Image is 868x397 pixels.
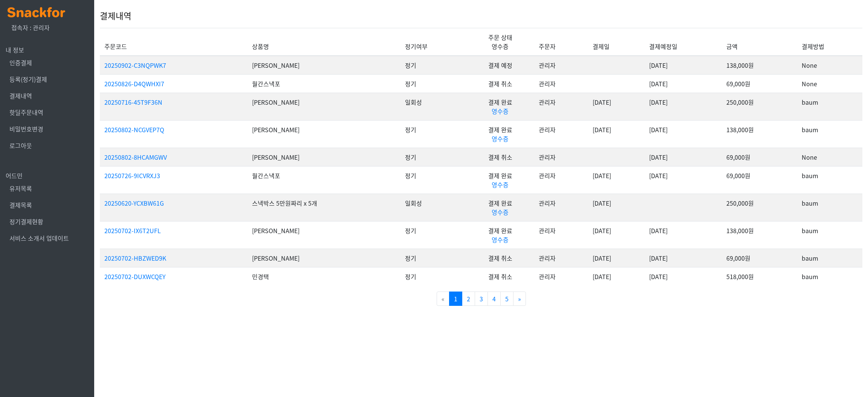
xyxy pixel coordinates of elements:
a: 20250702-DUXWCQEY [104,272,165,281]
td: 관리자 [534,56,588,75]
th: 상품명 [248,28,400,56]
td: [DATE] [588,267,645,286]
td: 관리자 [534,74,588,93]
td: 결제 예정 [466,56,535,75]
a: 정기결제현황 [9,217,43,226]
td: 결제 완료 [466,194,535,221]
a: 4 [487,292,501,306]
td: 월간스낵포 [248,74,400,93]
td: 관리자 [534,249,588,267]
a: 유저목록 [9,184,32,193]
td: 결제 취소 [466,74,535,93]
td: [DATE] [645,148,721,166]
td: 138,000원 [722,120,797,148]
th: 금액 [722,28,797,56]
a: 영수증 [492,208,509,217]
th: 결제일 [588,28,645,56]
a: 20250826-D4QWHXI7 [104,79,164,88]
td: 정기 [400,166,466,194]
td: 일회성 [400,93,466,120]
td: 정기 [400,56,466,75]
td: baum [797,267,862,286]
a: 20250716-45T9F36N [104,98,162,107]
img: logo.png [8,7,65,17]
td: None [797,74,862,93]
a: 영수증 [492,180,509,189]
td: 518,000원 [722,267,797,286]
td: [PERSON_NAME] [248,148,400,166]
a: 결제내역 [9,91,32,100]
td: 결제 취소 [466,267,535,286]
div: 결제내역 [100,4,862,28]
td: 관리자 [534,148,588,166]
td: 69,000원 [722,148,797,166]
td: 138,000원 [722,56,797,75]
th: 결제방법 [797,28,862,56]
a: » [513,292,526,306]
span: 내 정보 [6,45,24,54]
a: 영수증 [492,134,509,143]
td: None [797,148,862,166]
a: 20250702-IX6T2UFL [104,226,161,235]
td: 250,000원 [722,93,797,120]
a: 1 [449,292,462,306]
a: 3 [475,292,488,306]
td: 관리자 [534,93,588,120]
a: 20250902-C3NQPWK7 [104,61,166,70]
td: [DATE] [645,120,721,148]
td: 관리자 [534,166,588,194]
td: baum [797,221,862,249]
td: 정기 [400,267,466,286]
a: 핫딜주문내역 [9,108,43,117]
td: [PERSON_NAME] [248,120,400,148]
td: baum [797,249,862,267]
a: 20250620-YCXBW61G [104,198,164,208]
a: 2 [462,292,475,306]
a: 인증결제 [9,58,32,67]
td: 결제 취소 [466,249,535,267]
td: [DATE] [645,56,721,75]
th: 주문자 [534,28,588,56]
td: baum [797,93,862,120]
td: [DATE] [645,93,721,120]
a: 서비스 소개서 업데이트 [9,234,69,243]
td: 정기 [400,148,466,166]
td: 정기 [400,221,466,249]
td: 월간스낵포 [248,166,400,194]
td: None [797,56,862,75]
a: 비밀번호변경 [9,124,43,133]
td: [DATE] [645,221,721,249]
th: 결제예정일 [645,28,721,56]
td: [DATE] [645,166,721,194]
a: 20250702-HBZWED9K [104,253,166,263]
td: baum [797,120,862,148]
a: 영수증 [492,235,509,244]
a: 20250802-NCGVEP7Q [104,125,164,134]
td: baum [797,194,862,221]
td: 정기 [400,120,466,148]
td: 관리자 [534,221,588,249]
td: [DATE] [588,221,645,249]
td: 결제 완료 [466,221,535,249]
th: 정기여부 [400,28,466,56]
a: 등록(정기)결제 [9,75,47,84]
td: 정기 [400,249,466,267]
td: 정기 [400,74,466,93]
td: 250,000원 [722,194,797,221]
td: [PERSON_NAME] [248,93,400,120]
th: 주문 상태 영수증 [466,28,535,56]
span: 접속자 : 관리자 [11,23,50,32]
td: 결제 취소 [466,148,535,166]
td: 138,000원 [722,221,797,249]
td: 결제 완료 [466,93,535,120]
td: 69,000원 [722,166,797,194]
td: 일회성 [400,194,466,221]
span: 어드민 [6,171,23,180]
td: 관리자 [534,120,588,148]
th: 주문코드 [100,28,248,56]
td: 결제 완료 [466,120,535,148]
a: 5 [500,292,513,306]
td: [DATE] [588,93,645,120]
a: 20250726-9ICVRXJ3 [104,171,160,180]
td: 69,000원 [722,74,797,93]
